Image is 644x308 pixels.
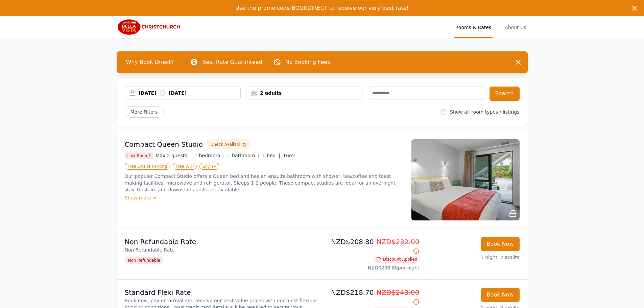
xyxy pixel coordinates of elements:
div: Show more > [125,194,403,201]
p: No Booking Fees [285,58,330,66]
p: Non Refundable Rate [125,246,319,253]
span: Discount Applied [374,256,420,263]
label: Show all room types / listings [450,109,519,115]
span: Non Refundable [125,257,164,264]
span: 1 bed | [262,153,280,158]
h3: Compact Queen Studio [125,140,203,149]
span: Max 2 guests | [156,153,192,158]
button: Check Availability [207,139,250,149]
span: Free Onsite Parking [125,163,170,170]
span: 1 bedroom | [194,153,225,158]
img: Bella Vista Christchurch [117,19,182,35]
div: [DATE] [DATE] [139,90,241,96]
span: NZD$232.00 [377,238,420,246]
p: Best Rate Guaranteed [202,58,262,66]
span: Free WiFi [173,163,197,170]
button: Search [490,87,520,101]
p: Non Refundable Rate [125,237,319,246]
p: Our popular Compact Studio offers a Queen bed and has an ensuite bathroom with shower, tea/coffee... [125,173,403,193]
button: Book Now [481,288,520,302]
span: Why Book Direct? [121,55,180,69]
p: NZD$218.70 [325,288,420,307]
span: NZD$243.00 [377,288,420,297]
button: Book Now [481,237,520,251]
p: NZD$208.80 [325,237,420,256]
span: 16m² [283,153,295,158]
div: 2 adults [246,90,362,96]
span: Last Room! [125,152,153,159]
p: NZD$208.80 per night [325,264,420,271]
span: More Filters [125,106,164,118]
span: Use the promo code BOOKDIRECT to receive our very best rate! [235,5,409,11]
span: 1 bathroom | [228,153,260,158]
span: Sky TV [199,163,219,170]
a: About Us [503,16,527,38]
p: Standard Flexi Rate [125,288,319,297]
p: 1 night, 2 adults [425,254,520,261]
a: Rooms & Rates [454,16,493,38]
